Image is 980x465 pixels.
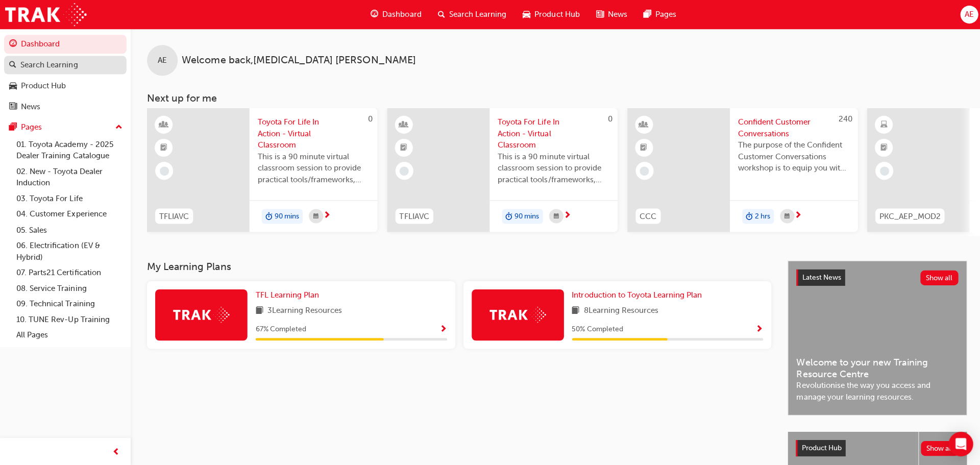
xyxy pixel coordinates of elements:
a: 03. Toyota For Life [12,190,126,206]
span: This is a 90 minute virtual classroom session to provide practical tools/frameworks, behaviours a... [496,151,607,185]
a: news-iconNews [586,4,633,25]
span: car-icon [521,8,529,21]
a: Product HubShow all [793,438,955,455]
span: learningResourceType_INSTRUCTOR_LED-icon [638,118,645,131]
a: search-iconSearch Learning [428,4,513,25]
div: News [21,101,40,112]
a: Product Hub [4,76,126,95]
div: Open Intercom Messenger [945,430,970,455]
div: Search Learning [20,59,78,71]
span: 90 mins [274,210,298,222]
span: booktick-icon [399,141,406,154]
a: 02. New - Toyota Dealer Induction [12,163,126,190]
img: Trak [488,306,544,322]
span: calendar-icon [312,209,317,222]
a: Latest NewsShow allWelcome to your new Training Resource CentreRevolutionise the way you access a... [785,260,964,414]
span: 0 [366,114,371,123]
img: Trak [5,3,86,26]
span: 90 mins [513,210,537,222]
a: 05. Sales [12,222,126,237]
span: news-icon [9,102,17,111]
a: car-iconProduct Hub [513,4,586,25]
a: 06. Electrification (EV & Hybrid) [12,237,126,264]
span: Welcome back , [MEDICAL_DATA] [PERSON_NAME] [181,55,414,66]
a: Latest NewsShow all [794,268,955,285]
span: learningResourceType_INSTRUCTOR_LED-icon [399,118,406,131]
span: AE [157,55,166,66]
a: Dashboard [4,35,126,54]
span: 2 hrs [752,210,768,222]
span: search-icon [436,8,444,21]
span: Show Progress [753,324,761,333]
span: Show Progress [438,324,446,333]
a: TFL Learning Plan [255,288,322,300]
span: next-icon [561,210,569,219]
a: Introduction to Toyota Learning Plan [570,288,704,300]
span: guage-icon [9,40,17,49]
span: duration-icon [264,209,272,223]
span: up-icon [115,120,122,134]
span: booktick-icon [638,141,645,154]
a: News [4,97,126,116]
span: CCC [638,210,654,222]
span: learningResourceType_INSTRUCTOR_LED-icon [160,118,167,131]
span: AE [961,9,970,20]
span: Latest News [799,272,838,281]
span: Introduction to Toyota Learning Plan [570,289,700,299]
button: DashboardSearch LearningProduct HubNews [4,33,126,117]
a: 10. TUNE Rev-Up Training [12,311,126,327]
a: pages-iconPages [633,4,682,25]
span: Pages [653,9,674,20]
span: learningRecordVerb_NONE-icon [398,166,407,175]
button: Show Progress [438,322,446,335]
span: Confident Customer Conversations [736,116,847,139]
a: 04. Customer Experience [12,206,126,222]
span: 3 Learning Resources [266,304,341,316]
span: This is a 90 minute virtual classroom session to provide practical tools/frameworks, behaviours a... [257,151,368,185]
a: 07. Parts21 Certification [12,264,126,280]
a: 01. Toyota Academy - 2025 Dealer Training Catalogue [12,136,126,163]
span: TFL Learning Plan [255,289,318,299]
span: booktick-icon [877,141,885,154]
div: Pages [21,121,42,133]
span: News [606,9,625,20]
span: Toyota For Life In Action - Virtual Classroom [496,116,607,151]
span: search-icon [9,61,16,70]
span: Product Hub [799,442,839,451]
span: book-icon [255,304,262,316]
span: TFLIAVC [159,210,188,222]
span: news-icon [594,8,602,21]
span: calendar-icon [782,209,787,222]
button: Show all [918,439,956,454]
span: car-icon [9,81,17,90]
span: duration-icon [743,209,750,223]
span: learningRecordVerb_NONE-icon [638,166,647,175]
span: 50 % Completed [570,323,621,334]
span: learningRecordVerb_NONE-icon [159,166,168,175]
h3: My Learning Plans [146,260,769,272]
a: 240CCCConfident Customer ConversationsThe purpose of the Confident Customer Conversations worksho... [625,108,855,231]
a: 09. Technical Training [12,295,126,311]
span: Product Hub [533,9,578,20]
span: Dashboard [381,9,420,20]
a: All Pages [12,326,126,342]
img: Trak [173,306,229,322]
a: 0TFLIAVCToyota For Life In Action - Virtual ClassroomThis is a 90 minute virtual classroom sessio... [146,108,376,231]
span: pages-icon [9,123,17,132]
span: learningResourceType_ELEARNING-icon [877,118,885,131]
span: Search Learning [448,9,505,20]
span: calendar-icon [552,209,557,222]
div: Product Hub [21,80,66,91]
span: 0 [606,114,610,123]
a: guage-iconDashboard [361,4,428,25]
span: 67 % Completed [255,323,305,334]
span: prev-icon [112,445,120,457]
button: AE [957,6,975,23]
span: PKC_AEP_MOD2 [876,210,937,222]
span: next-icon [322,210,330,219]
a: 08. Service Training [12,280,126,296]
button: Show all [917,270,955,284]
span: 8 Learning Resources [582,304,656,316]
span: TFLIAVC [398,210,428,222]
